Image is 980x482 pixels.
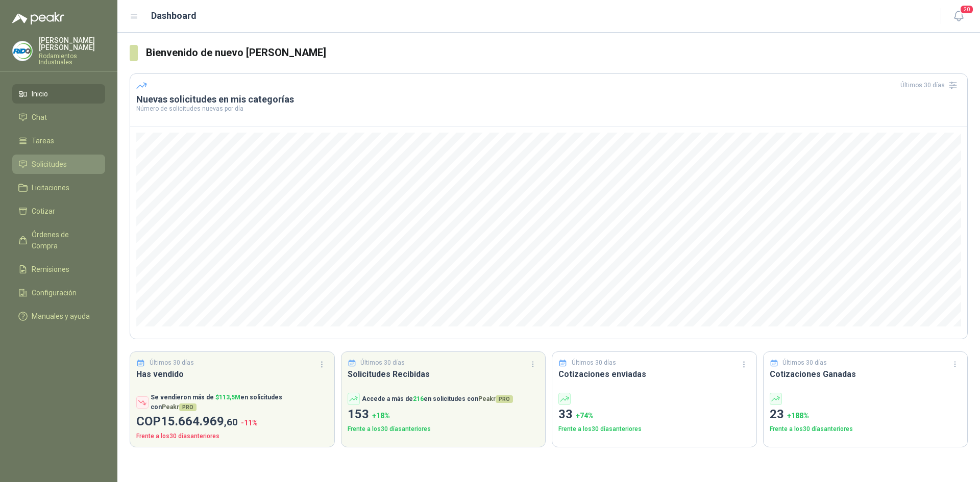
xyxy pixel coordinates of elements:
[348,405,540,424] p: 153
[348,368,540,380] h3: Solicitudes Recibidas
[32,287,77,298] span: Configuración
[496,395,513,403] span: PRO
[572,358,616,368] p: Últimos 30 días
[949,7,968,26] button: 20
[12,108,105,127] a: Chat
[372,412,390,420] span: + 18 %
[146,45,968,61] h3: Bienvenido de nuevo [PERSON_NAME]
[782,358,827,368] p: Últimos 30 días
[770,424,962,434] p: Frente a los 30 días anteriores
[32,88,48,99] span: Inicio
[13,41,32,61] img: Company Logo
[179,403,197,411] span: PRO
[12,155,105,174] a: Solicitudes
[224,416,238,428] span: ,60
[136,368,328,380] h3: Has vendido
[32,159,67,170] span: Solicitudes
[32,311,90,322] span: Manuales y ayuda
[136,93,961,106] h3: Nuevas solicitudes en mis categorías
[348,424,540,434] p: Frente a los 30 días anteriores
[12,201,105,221] a: Cotizar
[12,178,105,197] a: Licitaciones
[558,368,750,380] h3: Cotizaciones enviadas
[12,131,105,150] a: Tareas
[151,9,197,23] h1: Dashboard
[787,412,809,420] span: + 188 %
[215,394,240,401] span: $ 113,5M
[39,37,105,51] p: [PERSON_NAME] [PERSON_NAME]
[39,53,105,65] p: Rodamientos Industriales
[161,414,238,428] span: 15.664.969
[32,182,69,193] span: Licitaciones
[136,412,328,432] p: COP
[478,395,513,402] span: Peakr
[12,84,105,104] a: Inicio
[32,229,95,251] span: Órdenes de Compra
[576,412,594,420] span: + 74 %
[12,12,64,24] img: Logo peakr
[162,403,197,411] span: Peakr
[558,424,750,434] p: Frente a los 30 días anteriores
[32,135,54,146] span: Tareas
[960,5,974,14] span: 20
[241,419,258,427] span: -11 %
[136,432,328,441] p: Frente a los 30 días anteriores
[32,112,47,123] span: Chat
[362,394,513,404] p: Accede a más de en solicitudes con
[413,395,424,402] span: 216
[558,405,750,424] p: 33
[12,283,105,302] a: Configuración
[151,393,328,412] p: Se vendieron más de en solicitudes con
[150,358,194,368] p: Últimos 30 días
[12,307,105,326] a: Manuales y ayuda
[900,77,961,93] div: Últimos 30 días
[12,225,105,256] a: Órdenes de Compra
[360,358,405,368] p: Últimos 30 días
[32,264,69,275] span: Remisiones
[32,206,55,217] span: Cotizar
[770,405,962,424] p: 23
[770,368,962,380] h3: Cotizaciones Ganadas
[136,106,961,112] p: Número de solicitudes nuevas por día
[12,260,105,279] a: Remisiones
